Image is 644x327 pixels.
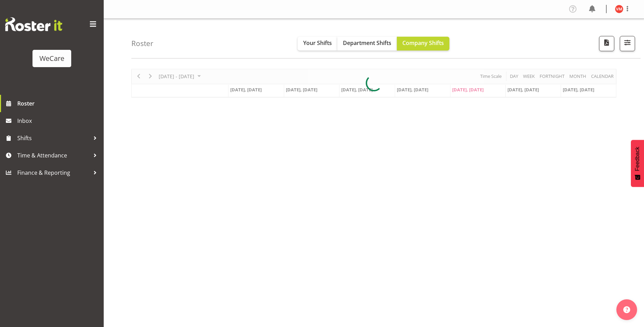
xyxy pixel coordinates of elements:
[298,37,337,51] button: Your Shifts
[620,36,635,51] button: Filter Shifts
[634,147,641,171] span: Feedback
[17,167,90,178] span: Finance & Reporting
[39,53,64,64] div: WeCare
[615,5,623,13] img: viktoriia-molchanova11567.jpg
[343,39,391,47] span: Department Shifts
[623,306,630,313] img: help-xxl-2.png
[303,39,332,47] span: Your Shifts
[599,36,614,51] button: Download a PDF of the roster according to the set date range.
[17,116,100,126] span: Inbox
[397,37,449,51] button: Company Shifts
[17,98,100,109] span: Roster
[337,37,397,51] button: Department Shifts
[17,150,90,161] span: Time & Attendance
[5,17,62,31] img: Rosterit website logo
[17,133,90,143] span: Shifts
[631,140,644,187] button: Feedback - Show survey
[131,39,153,47] h4: Roster
[402,39,444,47] span: Company Shifts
